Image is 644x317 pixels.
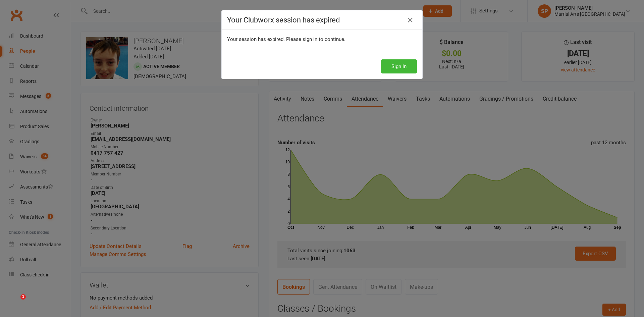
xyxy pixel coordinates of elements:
[20,294,26,300] span: 1
[227,16,417,24] h4: Your Clubworx session has expired
[405,15,416,25] a: Close
[7,294,23,310] iframe: Intercom live chat
[381,59,417,73] button: Sign In
[227,36,345,42] span: Your session has expired. Please sign in to continue.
